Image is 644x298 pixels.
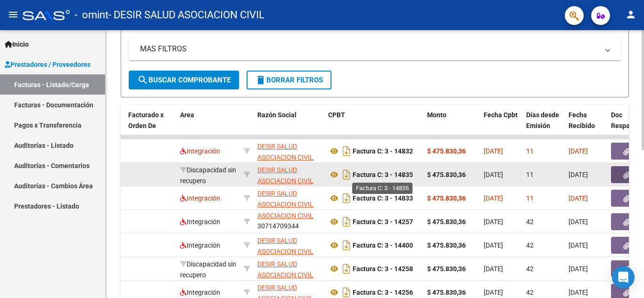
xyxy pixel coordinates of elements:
span: [DATE] [569,218,588,226]
strong: $ 475.830,36 [427,147,466,155]
strong: $ 475.830,36 [427,289,466,296]
span: CPBT [328,111,345,119]
strong: Factura C: 3 - 14256 [353,289,413,296]
div: Open Intercom Messenger [612,266,635,289]
strong: Factura C: 3 - 14400 [353,242,413,249]
mat-panel-title: MAS FILTROS [140,44,598,54]
span: DESIR SALUD ASOCIACION CIVIL [257,143,314,161]
span: DESIR SALUD ASOCIACION CIVIL [257,260,314,279]
datatable-header-cell: Razón Social [254,105,324,146]
i: Descargar documento [340,261,353,276]
datatable-header-cell: Area [176,105,240,146]
span: [DATE] [569,242,588,249]
span: 11 [526,147,534,155]
span: Integración [180,194,220,202]
datatable-header-cell: Monto [423,105,480,146]
span: [DATE] [484,265,503,273]
i: Descargar documento [340,191,353,206]
strong: $ 475.830,36 [427,242,466,249]
mat-icon: menu [8,9,19,20]
i: Descargar documento [340,214,353,229]
i: Descargar documento [340,167,353,182]
span: Borrar Filtros [255,76,323,84]
span: Fecha Cpbt [484,111,518,119]
span: [DATE] [484,242,503,249]
mat-icon: person [625,9,636,20]
strong: $ 475.830,36 [427,218,466,226]
span: Integración [180,289,220,296]
span: DESIR SALUD ASOCIACION CIVIL [257,190,314,208]
datatable-header-cell: Fecha Cpbt [480,105,522,146]
strong: Factura C: 3 - 14833 [353,194,413,202]
span: Discapacidad sin recupero [180,260,236,279]
span: 11 [526,194,534,202]
span: Integración [180,242,220,249]
strong: Factura C: 3 - 14835 [353,171,413,178]
span: Area [180,111,194,119]
mat-expansion-panel-header: MAS FILTROS [129,38,621,60]
span: Razón Social [257,111,297,119]
button: Borrar Filtros [247,71,331,89]
datatable-header-cell: Días desde Emisión [522,105,565,146]
span: [DATE] [569,265,588,273]
strong: $ 475.830,36 [427,194,466,202]
span: 42 [526,218,534,226]
button: Buscar Comprobante [129,71,239,89]
span: [DATE] [569,171,588,178]
span: [DATE] [569,147,588,155]
span: [DATE] [484,194,503,202]
span: [DATE] [484,289,503,296]
span: [DATE] [569,194,588,202]
span: Facturado x Orden De [128,111,164,129]
span: Días desde Emisión [526,111,559,129]
mat-icon: delete [255,74,266,86]
strong: Factura C: 3 - 14832 [353,147,413,155]
span: 42 [526,289,534,296]
span: [DATE] [484,171,503,178]
i: Descargar documento [340,238,353,253]
div: 30714709344 [257,212,321,232]
div: 30714709344 [257,165,321,185]
mat-icon: search [137,74,149,86]
span: 11 [526,171,534,178]
span: Inicio [5,39,29,49]
span: DESIR SALUD ASOCIACION CIVIL [257,237,314,255]
div: 30714709344 [257,259,321,279]
span: - DESIR SALUD ASOCIACION CIVIL [108,5,264,25]
span: Fecha Recibido [569,111,595,129]
span: Integración [180,218,220,226]
div: 30714709344 [257,188,321,208]
strong: $ 475.830,36 [427,171,466,178]
span: DESIR SALUD ASOCIACION CIVIL [257,166,314,185]
datatable-header-cell: Fecha Recibido [565,105,607,146]
div: 30714709344 [257,235,321,255]
strong: Factura C: 3 - 14258 [353,265,413,273]
span: - omint [74,5,108,25]
span: 42 [526,265,534,273]
span: [DATE] [484,218,503,226]
span: [DATE] [569,289,588,296]
div: 30714709344 [257,141,321,161]
datatable-header-cell: CPBT [324,105,423,146]
datatable-header-cell: Facturado x Orden De [124,105,176,146]
span: Integración [180,147,220,155]
span: Prestadores / Proveedores [5,59,91,70]
strong: $ 475.830,36 [427,265,466,273]
span: 42 [526,242,534,249]
strong: Factura C: 3 - 14257 [353,218,413,226]
span: Discapacidad sin recupero [180,166,236,185]
span: Monto [427,111,446,119]
span: [DATE] [484,147,503,155]
i: Descargar documento [340,144,353,159]
span: Buscar Comprobante [137,76,231,84]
